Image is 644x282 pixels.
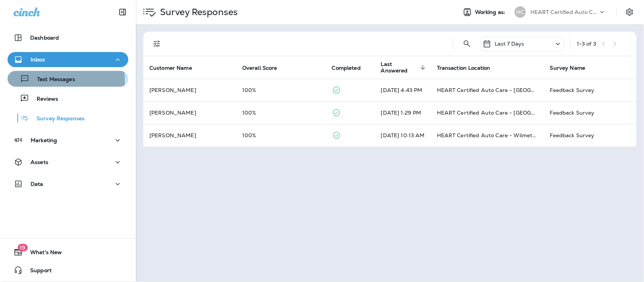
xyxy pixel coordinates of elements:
span: 19 [17,244,28,251]
span: Transaction Location [437,64,500,71]
span: Working as: [475,9,507,15]
td: Feedback Survey [544,124,636,147]
span: Last Answered [381,61,418,74]
button: 19What's New [8,245,128,260]
td: [DATE] 10:13 AM [375,124,431,147]
p: Marketing [31,137,57,143]
button: Search Survey Responses [460,36,475,51]
p: Reviews [29,96,58,103]
span: Survey Name [550,64,595,71]
span: Support [23,267,52,276]
button: Marketing [8,133,128,148]
span: Transaction Location [437,65,490,71]
p: Data [31,181,43,187]
td: [PERSON_NAME] [143,79,236,101]
td: HEART Certified Auto Care - Wilmette [431,124,544,147]
p: 100% [242,87,320,93]
td: Feedback Survey [544,101,636,124]
td: HEART Certified Auto Care - [GEOGRAPHIC_DATA] [431,101,544,124]
td: HEART Certified Auto Care - [GEOGRAPHIC_DATA] [431,79,544,101]
td: [PERSON_NAME] [143,124,236,147]
span: Last Answered [381,61,428,74]
td: [PERSON_NAME] [143,101,236,124]
button: Assets [8,155,128,170]
td: [DATE] 1:29 PM [375,101,431,124]
p: 100% [242,132,320,138]
span: Overall Score [242,64,287,71]
span: Completed [332,65,361,71]
p: Inbox [31,57,45,63]
span: What's New [23,249,62,258]
button: Data [8,176,128,192]
span: Customer Name [149,64,202,71]
span: Survey Name [550,65,586,71]
p: Survey Responses [29,115,85,123]
td: Feedback Survey [544,79,636,101]
p: HEART Certified Auto Care [530,9,598,15]
span: Completed [332,64,370,71]
td: [DATE] 4:43 PM [375,79,431,101]
button: Support [8,263,128,278]
div: HC [515,6,526,18]
p: Last 7 Days [495,41,524,47]
p: 100% [242,110,320,116]
p: Text Messages [29,76,75,83]
p: Survey Responses [157,6,238,18]
button: Settings [623,5,636,19]
button: Filters [149,36,164,51]
div: 1 - 3 of 3 [577,41,596,47]
button: Inbox [8,52,128,67]
button: Collapse Sidebar [112,5,133,20]
button: Reviews [8,90,128,106]
p: Assets [31,159,48,165]
span: Customer Name [149,65,192,71]
button: Survey Responses [8,110,128,126]
button: Text Messages [8,71,128,87]
button: Dashboard [8,30,128,45]
p: Dashboard [30,35,59,41]
span: Overall Score [242,65,277,71]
